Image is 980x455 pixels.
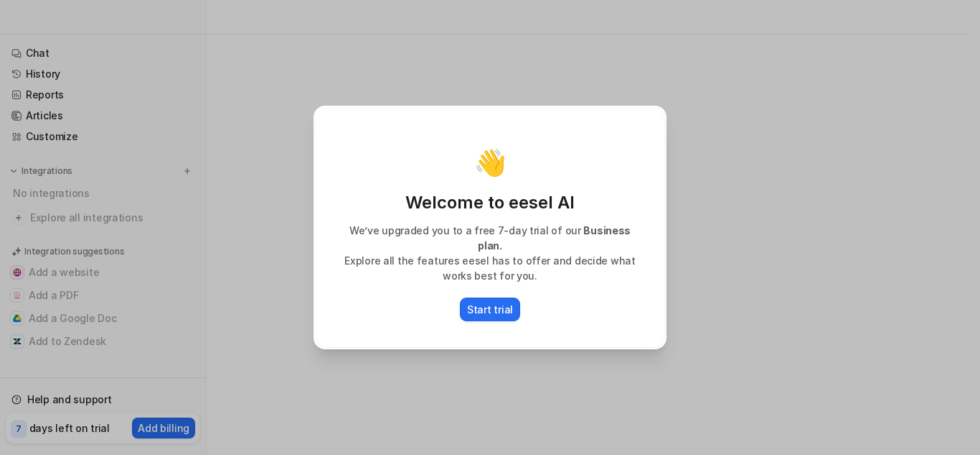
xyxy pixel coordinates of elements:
p: 👋 [474,148,507,177]
button: Start trial [460,298,520,321]
p: Welcome to eesel AI [330,191,650,214]
p: Explore all the features eesel has to offer and decide what works best for you. [330,253,650,283]
p: We’ve upgraded you to a free 7-day trial of our [330,223,650,253]
p: Start trial [467,302,513,317]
